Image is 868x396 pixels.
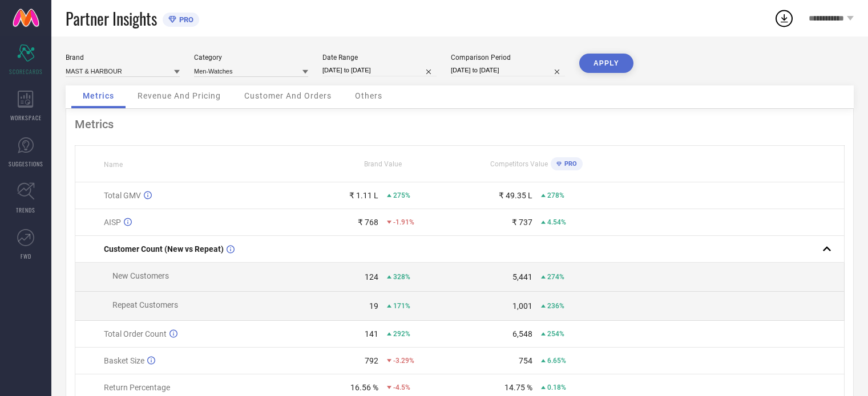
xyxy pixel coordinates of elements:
[104,218,121,227] span: AISP
[104,161,123,169] span: Name
[138,91,221,100] span: Revenue And Pricing
[393,383,410,391] span: -4.5%
[322,64,437,76] input: Select date range
[75,117,845,131] div: Metrics
[365,272,378,281] div: 124
[547,191,564,199] span: 278%
[393,273,410,281] span: 328%
[504,383,532,392] div: 14.75 %
[499,191,532,200] div: ₹ 49.35 L
[355,91,382,100] span: Others
[512,301,532,311] div: 1,001
[364,160,402,168] span: Brand Value
[112,271,169,280] span: New Customers
[451,64,565,76] input: Select comparison period
[349,191,378,200] div: ₹ 1.11 L
[365,329,378,338] div: 141
[393,357,414,365] span: -3.29%
[104,383,170,392] span: Return Percentage
[547,383,566,391] span: 0.18%
[66,54,180,62] div: Brand
[490,160,548,168] span: Competitors Value
[244,91,332,100] span: Customer And Orders
[322,54,437,62] div: Date Range
[10,113,42,122] span: WORKSPACE
[9,67,43,76] span: SCORECARDS
[393,191,410,199] span: 275%
[9,160,43,168] span: SUGGESTIONS
[194,54,308,62] div: Category
[547,302,564,310] span: 236%
[519,356,532,365] div: 754
[104,244,224,254] span: Customer Count (New vs Repeat)
[104,356,144,365] span: Basket Size
[112,300,178,309] span: Repeat Customers
[365,356,378,365] div: 792
[547,330,564,338] span: 254%
[104,329,167,338] span: Total Order Count
[393,302,410,310] span: 171%
[66,7,157,30] span: Partner Insights
[393,218,414,226] span: -1.91%
[16,206,35,214] span: TRENDS
[562,160,577,168] span: PRO
[512,218,532,227] div: ₹ 737
[547,357,566,365] span: 6.65%
[83,91,114,100] span: Metrics
[21,252,31,260] span: FWD
[774,8,794,28] div: Open download list
[369,301,378,311] div: 19
[547,273,564,281] span: 274%
[512,329,532,338] div: 6,548
[104,191,141,200] span: Total GMV
[512,272,532,281] div: 5,441
[358,218,378,227] div: ₹ 768
[547,218,566,226] span: 4.54%
[579,54,633,73] button: APPLY
[176,15,193,24] span: PRO
[350,383,378,392] div: 16.56 %
[393,330,410,338] span: 292%
[451,54,565,62] div: Comparison Period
